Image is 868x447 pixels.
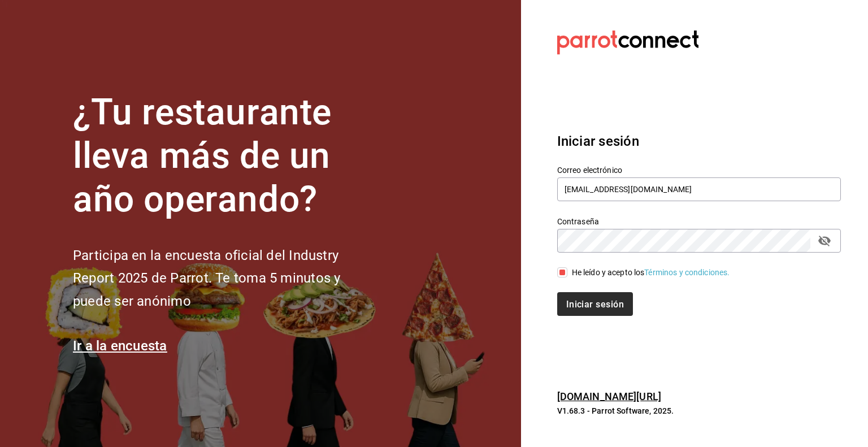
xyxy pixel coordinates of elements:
[73,91,332,220] font: ¿Tu restaurante lleva más de un año operando?
[644,268,730,277] a: Términos y condiciones.
[557,292,633,316] button: Iniciar sesión
[557,166,622,175] font: Correo electrónico
[557,217,599,226] font: Contraseña
[557,406,674,415] font: V1.68.3 - Parrot Software, 2025.
[572,268,645,277] font: He leído y acepto los
[557,133,639,149] font: Iniciar sesión
[566,298,624,309] font: Iniciar sesión
[815,231,834,250] button: campo de contraseña
[73,338,167,354] a: Ir a la encuesta
[557,177,841,201] input: Ingresa tu correo electrónico
[73,248,340,310] font: Participa en la encuesta oficial del Industry Report 2025 de Parrot. Te toma 5 minutos y puede se...
[557,390,661,402] a: [DOMAIN_NAME][URL]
